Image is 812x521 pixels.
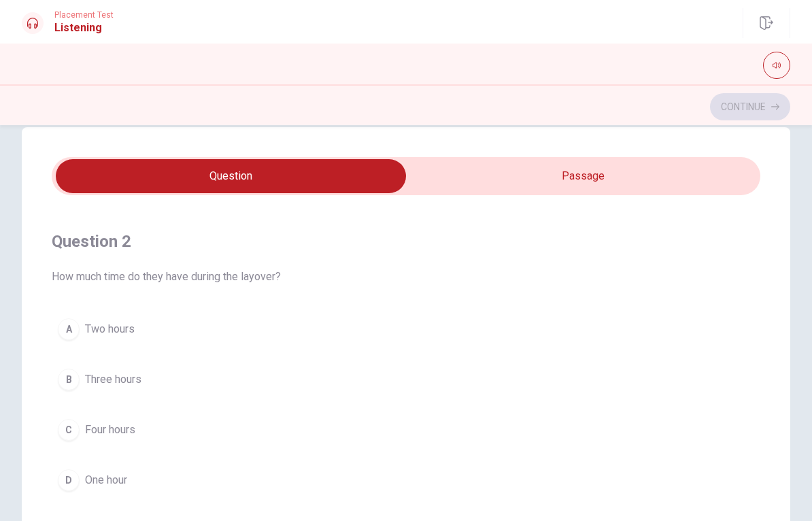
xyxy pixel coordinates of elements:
button: CFour hours [52,413,760,447]
span: One hour [85,472,127,488]
div: C [58,419,80,441]
span: Three hours [85,371,141,388]
h4: Question 2 [52,231,760,252]
div: B [58,369,80,390]
div: A [58,318,80,340]
button: DOne hour [52,463,760,497]
span: Four hours [85,422,135,438]
div: D [58,469,80,491]
span: Placement Test [54,10,114,20]
button: ATwo hours [52,312,760,346]
span: Two hours [85,321,135,337]
h1: Listening [54,20,114,36]
button: BThree hours [52,363,760,397]
span: How much time do they have during the layover? [52,269,760,285]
